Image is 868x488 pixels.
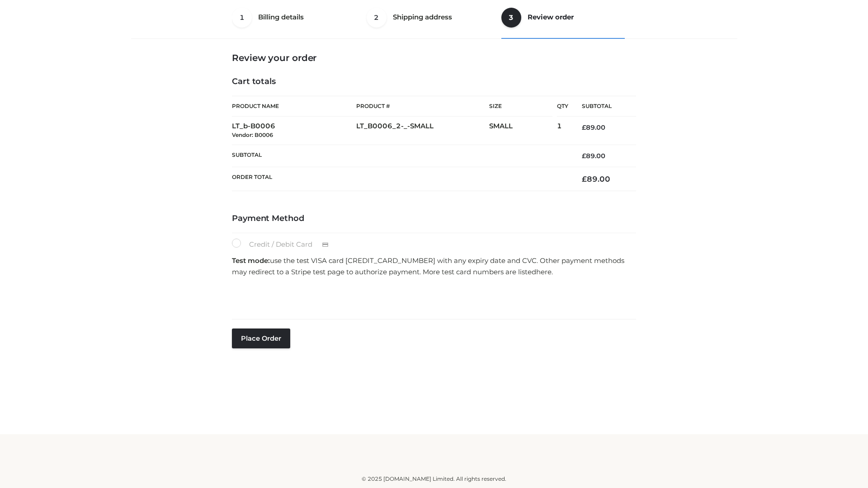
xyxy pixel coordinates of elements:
a: here [536,267,552,276]
bdi: 89.00 [582,152,605,160]
th: Order Total [232,167,568,191]
h4: Payment Method [232,214,636,224]
h4: Cart totals [232,77,636,87]
span: £ [582,174,587,183]
th: Qty [557,96,568,117]
span: £ [582,123,586,131]
td: LT_b-B0006 [232,117,356,145]
p: use the test VISA card [CREDIT_CARD_NUMBER] with any expiry date and CVC. Other payment methods m... [232,255,636,278]
td: SMALL [489,117,557,145]
th: Product # [356,96,489,117]
strong: Test mode: [232,256,270,265]
img: Credit / Debit Card [317,239,334,250]
iframe: Secure payment input frame [230,281,634,314]
span: £ [582,152,586,160]
h3: Review your order [232,52,636,63]
th: Size [489,96,552,117]
small: Vendor: B0006 [232,131,273,138]
td: LT_B0006_2-_-SMALL [356,117,489,145]
div: © 2025 [DOMAIN_NAME] Limited. All rights reserved. [134,474,734,483]
th: Subtotal [232,145,568,167]
bdi: 89.00 [582,174,610,183]
button: Place order [232,328,290,348]
th: Product Name [232,96,356,117]
bdi: 89.00 [582,123,605,131]
td: 1 [557,117,568,145]
th: Subtotal [568,96,636,117]
label: Credit / Debit Card [232,239,338,250]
